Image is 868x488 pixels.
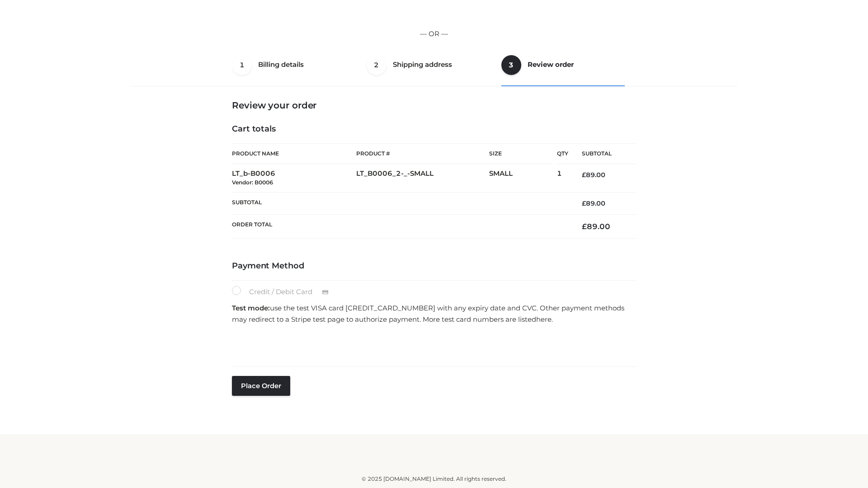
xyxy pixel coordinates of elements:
td: SMALL [489,164,557,192]
th: Qty [557,143,568,164]
label: Credit / Debit Card [232,286,338,298]
h3: Review your order [232,100,636,111]
button: Place order [232,376,290,396]
div: © 2025 [DOMAIN_NAME] Limited. All rights reserved. [134,474,734,483]
th: Subtotal [232,192,568,214]
th: Subtotal [568,144,636,164]
a: here [536,315,552,324]
th: Product # [356,143,489,164]
h4: Cart totals [232,124,636,134]
img: Credit / Debit Card [317,287,334,298]
span: £ [582,171,586,179]
th: Product Name [232,143,356,164]
td: LT_b-B0006 [232,164,356,192]
small: Vendor: B0006 [232,179,273,186]
span: £ [582,199,586,207]
td: LT_B0006_2-_-SMALL [356,164,489,192]
strong: Test mode: [232,304,270,312]
p: use the test VISA card [CREDIT_CARD_NUMBER] with any expiry date and CVC. Other payment methods m... [232,302,636,325]
bdi: 89.00 [582,222,610,231]
h4: Payment Method [232,261,636,271]
span: £ [582,222,587,231]
th: Size [489,144,552,164]
td: 1 [557,164,568,192]
iframe: Secure payment input frame [230,328,634,361]
th: Order Total [232,215,568,239]
bdi: 89.00 [582,171,605,179]
p: — OR — [134,28,734,40]
bdi: 89.00 [582,199,605,207]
